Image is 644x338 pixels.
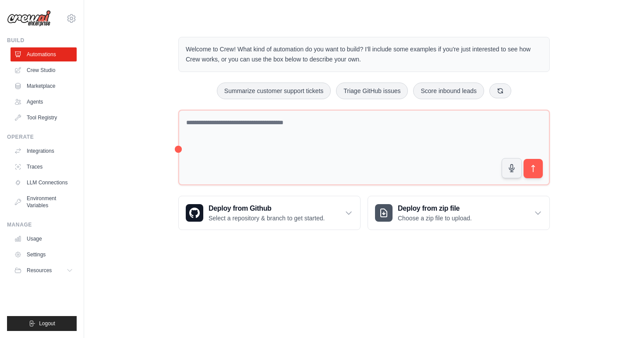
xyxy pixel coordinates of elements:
[27,267,52,274] span: Resources
[7,10,51,27] img: Logo
[11,191,77,212] a: Environment Variables
[7,221,77,228] div: Manage
[11,160,77,174] a: Traces
[209,203,325,214] h3: Deploy from Github
[11,47,77,61] a: Automations
[11,144,77,158] a: Integrations
[39,320,55,327] span: Logout
[217,83,331,99] button: Summarize customer support tickets
[209,214,325,223] p: Select a repository & branch to get started.
[398,214,472,223] p: Choose a zip file to upload.
[11,232,77,246] a: Usage
[7,37,77,44] div: Build
[413,83,484,99] button: Score inbound leads
[398,203,472,214] h3: Deploy from zip file
[11,63,77,77] a: Crew Studio
[336,83,408,99] button: Triage GitHub issues
[186,44,542,65] p: Welcome to Crew! What kind of automation do you want to build? I'll include some examples if you'...
[11,111,77,125] a: Tool Registry
[11,248,77,262] a: Settings
[7,133,77,140] div: Operate
[11,79,77,93] a: Marketplace
[7,316,77,331] button: Logout
[11,95,77,109] a: Agents
[11,263,77,277] button: Resources
[11,176,77,190] a: LLM Connections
